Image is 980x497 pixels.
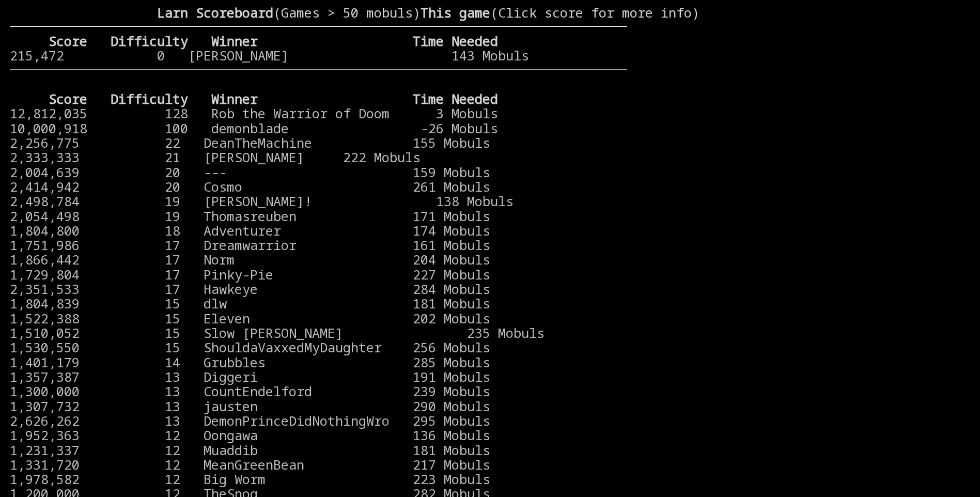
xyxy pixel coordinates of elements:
[10,382,490,400] a: 1,300,000 13 CountEndelford 239 Mobuls
[10,178,490,195] a: 2,414,942 20 Cosmo 261 Mobuls
[49,90,498,107] b: Score Difficulty Winner Time Needed
[10,236,490,254] a: 1,751,986 17 Dreamwarrior 161 Mobuls
[10,294,490,312] a: 1,804,839 15 dlw 181 Mobuls
[10,134,490,151] a: 2,256,775 22 DeanTheMachine 155 Mobuls
[10,46,529,64] a: 215,472 0 [PERSON_NAME] 143 Mobuls
[10,353,490,371] a: 1,401,179 14 Grubbles 285 Mobuls
[10,397,490,415] a: 1,307,732 13 jausten 290 Mobuls
[421,4,490,21] b: This game
[10,456,490,473] a: 1,331,720 12 MeanGreenBean 217 Mobuls
[10,441,490,459] a: 1,231,337 12 Muaddib 181 Mobuls
[10,368,490,385] a: 1,357,387 13 Diggeri 191 Mobuls
[157,4,273,21] b: Larn Scoreboard
[10,338,490,356] a: 1,530,550 15 ShouldaVaxxedMyDaughter 256 Mobuls
[10,5,627,472] larn: (Games > 50 mobuls) (Click score for more info) Click on a score for more information ---- Reload...
[10,280,490,298] a: 2,351,533 17 Hawkeye 284 Mobuls
[10,192,514,210] a: 2,498,784 19 [PERSON_NAME]! 138 Mobuls
[10,104,498,122] a: 12,812,035 128 Rob the Warrior of Doom 3 Mobuls
[10,266,490,283] a: 1,729,804 17 Pinky-Pie 227 Mobuls
[10,309,490,327] a: 1,522,388 15 Eleven 202 Mobuls
[10,412,490,429] a: 2,626,262 13 DemonPrinceDidNothingWro 295 Mobuls
[10,470,490,488] a: 1,978,582 12 Big Worm 223 Mobuls
[10,251,490,268] a: 1,866,442 17 Norm 204 Mobuls
[10,163,490,181] a: 2,004,639 20 --- 159 Mobuls
[10,426,490,444] a: 1,952,363 12 Oongawa 136 Mobuls
[49,32,498,50] b: Score Difficulty Winner Time Needed
[10,222,490,239] a: 1,804,800 18 Adventurer 174 Mobuls
[10,119,498,137] a: 10,000,918 100 demonblade -26 Mobuls
[10,148,421,166] a: 2,333,333 21 [PERSON_NAME] 222 Mobuls
[10,207,490,225] a: 2,054,498 19 Thomasreuben 171 Mobuls
[10,324,545,341] a: 1,510,052 15 Slow [PERSON_NAME] 235 Mobuls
